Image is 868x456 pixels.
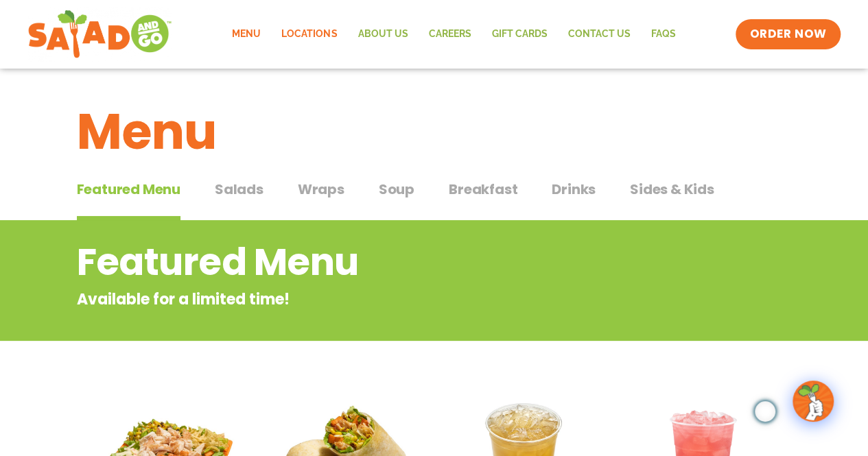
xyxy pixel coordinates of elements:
a: ORDER NOW [736,19,840,49]
img: new-SAG-logo-768×292 [27,7,172,62]
span: ORDER NOW [749,26,826,43]
a: FAQs [640,19,685,50]
span: Featured Menu [77,179,180,200]
h2: Featured Menu [77,235,681,290]
img: wpChatIcon [794,382,832,420]
span: Salads [215,179,263,200]
span: Sides & Kids [630,179,714,200]
a: About Us [347,19,418,50]
span: Drinks [552,179,596,200]
a: Menu [222,19,271,50]
nav: Menu [222,19,685,50]
a: Locations [271,19,347,50]
span: Breakfast [449,179,517,200]
p: Available for a limited time! [77,288,681,311]
a: Careers [418,19,481,50]
div: Tabbed content [77,174,792,221]
a: GIFT CARDS [481,19,557,50]
h1: Menu [77,95,792,169]
span: Soup [379,179,414,200]
span: Wraps [298,179,344,200]
a: Contact Us [557,19,640,50]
